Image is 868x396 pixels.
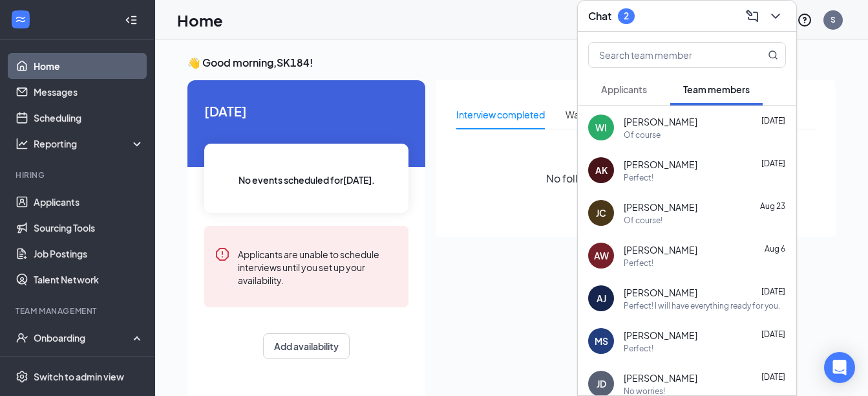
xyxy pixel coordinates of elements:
[831,14,836,25] div: S
[624,129,661,140] div: Of course
[34,105,144,131] a: Scheduling
[624,329,697,342] span: [PERSON_NAME]
[14,13,27,26] svg: WorkstreamLogo
[624,115,697,128] span: [PERSON_NAME]
[761,287,785,296] span: [DATE]
[624,343,653,354] div: Perfect!
[624,286,697,299] span: [PERSON_NAME]
[596,206,606,219] div: JC
[761,116,785,126] span: [DATE]
[745,8,760,24] svg: ComposeMessage
[187,56,836,70] h3: 👋 Good morning, SK184 !
[34,189,144,215] a: Applicants
[761,329,785,339] span: [DATE]
[588,9,611,23] h3: Chat
[595,164,608,177] div: AK
[624,371,697,384] span: [PERSON_NAME]
[238,247,398,287] div: Applicants are unable to schedule interviews until you set up your availability.
[34,331,133,344] div: Onboarding
[566,107,663,122] div: Waiting for an interview
[765,244,785,254] span: Aug 6
[624,243,697,256] span: [PERSON_NAME]
[595,121,607,134] div: WI
[597,292,606,305] div: AJ
[597,377,606,390] div: JD
[16,170,142,181] div: Hiring
[595,335,608,347] div: MS
[589,43,742,67] input: Search team member
[624,300,780,311] div: Perfect! I will have everything ready for you.
[456,107,545,122] div: Interview completed
[624,258,653,269] div: Perfect!
[215,247,230,262] svg: Error
[768,8,783,24] svg: ChevronDown
[624,215,662,226] div: Of course!
[546,170,726,186] span: No follow-up needed at the moment
[34,79,144,105] a: Messages
[16,305,142,316] div: Team Management
[601,83,647,95] span: Applicants
[34,267,144,292] a: Talent Network
[125,14,138,27] svg: Collapse
[624,172,653,183] div: Perfect!
[742,6,763,27] button: ComposeMessage
[177,9,223,31] h1: Home
[238,173,375,187] span: No events scheduled for [DATE] .
[624,201,697,214] span: [PERSON_NAME]
[594,249,609,262] div: AW
[765,6,786,27] button: ChevronDown
[16,137,28,150] svg: Analysis
[34,241,144,267] a: Job Postings
[16,370,28,383] svg: Settings
[768,50,778,60] svg: MagnifyingGlass
[34,215,144,241] a: Sourcing Tools
[624,158,697,171] span: [PERSON_NAME]
[34,351,144,377] a: Overview
[824,352,855,383] div: Open Intercom Messenger
[204,101,408,121] span: [DATE]
[16,331,28,344] svg: UserCheck
[34,53,144,79] a: Home
[683,83,750,95] span: Team members
[761,159,785,168] span: [DATE]
[34,137,145,150] div: Reporting
[263,333,350,359] button: Add availability
[760,201,785,211] span: Aug 23
[761,372,785,382] span: [DATE]
[34,370,124,383] div: Switch to admin view
[797,12,812,28] svg: QuestionInfo
[624,10,629,21] div: 2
